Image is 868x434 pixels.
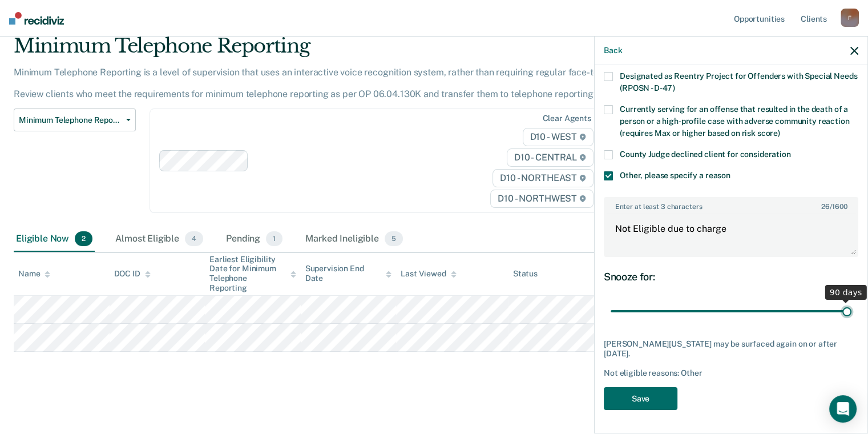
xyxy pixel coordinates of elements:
[492,169,593,187] span: D10 - NORTHEAST
[620,171,730,180] span: Other, please specify a reason
[209,255,296,293] div: Earliest Eligibility Date for Minimum Telephone Reporting
[604,271,858,283] div: Snooze for:
[841,9,859,27] div: F
[507,148,594,167] span: D10 - CENTRAL
[604,339,858,359] div: [PERSON_NAME][US_STATE] may be surfaced again on or after [DATE].
[14,67,661,99] p: Minimum Telephone Reporting is a level of supervision that uses an interactive voice recognition ...
[114,269,151,279] div: DOC ID
[401,269,456,279] div: Last Viewed
[821,203,830,211] span: 26
[385,231,403,246] span: 5
[9,12,64,25] img: Recidiviz
[604,387,677,411] button: Save
[305,264,392,283] div: Supervision End Date
[620,71,857,93] span: Designated as Reentry Project for Offenders with Special Needs (RPOSN - D-47)
[523,128,594,146] span: D10 - WEST
[14,34,665,67] div: Minimum Telephone Reporting
[490,190,593,208] span: D10 - NORTHWEST
[303,227,405,252] div: Marked Ineligible
[605,213,857,255] textarea: Not Eligible due to charge
[18,269,50,279] div: Name
[185,231,203,246] span: 4
[605,198,857,211] label: Enter at least 3 characters
[604,368,858,378] div: Not eligible reasons: Other
[224,227,285,252] div: Pending
[620,105,849,138] span: Currently serving for an offense that resulted in the death of a person or a high-profile case wi...
[113,227,205,252] div: Almost Eligible
[604,46,622,55] button: Back
[14,227,95,252] div: Eligible Now
[266,231,282,246] span: 1
[75,231,92,246] span: 2
[620,150,791,159] span: County Judge declined client for consideration
[829,395,857,423] div: Open Intercom Messenger
[19,115,122,125] span: Minimum Telephone Reporting
[542,114,591,123] div: Clear agents
[513,269,538,279] div: Status
[825,285,867,300] div: 90 days
[821,203,847,211] span: / 1600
